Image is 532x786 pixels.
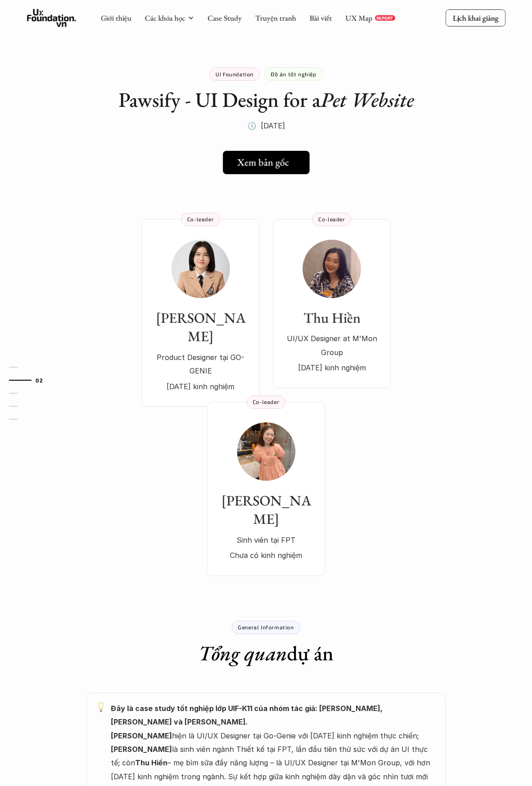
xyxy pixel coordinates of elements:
[111,745,172,754] strong: [PERSON_NAME]
[453,13,498,23] p: Lịch khai giảng
[216,492,316,529] h3: [PERSON_NAME]
[271,71,317,77] p: Đồ án tốt nghiệp
[216,549,316,562] p: Chưa có kinh nghiệm
[150,380,251,393] p: [DATE] kinh nghiệm
[187,216,214,222] p: Co-leader
[111,704,384,726] strong: Đây là case study tốt nghiệp lớp UIF-K11 của nhóm tác giả: [PERSON_NAME], [PERSON_NAME] và [PERSO...
[282,361,382,374] p: [DATE] kinh nghiệm
[345,13,372,23] a: UX Map
[35,377,43,383] strong: 02
[255,13,296,23] a: Truyện tranh
[207,402,325,576] a: [PERSON_NAME]Sinh viên tại FPTChưa có kinh nghiệmCo-leader
[111,731,172,740] strong: [PERSON_NAME]
[135,758,167,767] strong: Thu Hiền
[150,351,251,378] p: Product Designer tại GO-GENIE
[215,71,254,77] p: UI Foundation
[216,533,316,547] p: Sinh viên tại FPT
[207,13,242,23] a: Case Study
[282,309,382,328] h3: Thu Hiền
[309,13,332,23] a: Bài viết
[273,219,391,388] a: Thu HiềnUI/UX Designer at M'Mon Group[DATE] kinh nghiệmCo-leader
[223,151,309,174] a: Xem bản gốc
[101,13,131,23] a: Giới thiệu
[238,624,294,630] p: General Information
[9,375,52,386] a: 02
[198,641,334,666] h1: dự án
[198,640,287,667] em: Tổng quan
[321,86,414,113] em: Pet Website
[318,216,345,222] p: Co-leader
[150,309,251,346] h3: [PERSON_NAME]
[253,399,279,405] p: Co-leader
[141,219,259,407] a: [PERSON_NAME]Product Designer tại GO-GENIE[DATE] kinh nghiệmCo-leader
[376,15,393,21] p: REPORT
[145,13,185,23] a: Các khóa học
[445,9,506,26] a: Lịch khai giảng
[119,88,414,112] h1: Pawsify - UI Design for a
[237,156,289,168] h5: Xem bản gốc
[282,332,382,359] p: UI/UX Designer at M'Mon Group
[247,119,285,132] p: 🕔 [DATE]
